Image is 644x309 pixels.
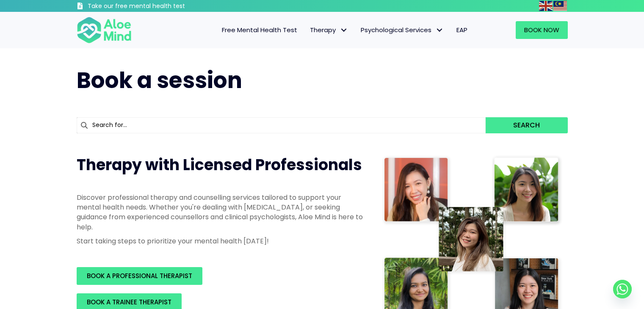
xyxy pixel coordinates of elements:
[613,280,632,298] a: Whatsapp
[539,1,553,11] img: en
[77,16,132,44] img: Aloe mind Logo
[222,25,297,34] span: Free Mental Health Test
[77,65,242,96] span: Book a session
[77,117,486,133] input: Search for...
[516,21,568,39] a: Book Now
[77,267,202,285] a: BOOK A PROFESSIONAL THERAPIST
[434,24,446,36] span: Psychological Services: submenu
[553,1,568,11] a: Malay
[77,193,365,232] p: Discover professional therapy and counselling services tailored to support your mental health nee...
[338,24,350,36] span: Therapy: submenu
[310,25,348,34] span: Therapy
[361,25,444,34] span: Psychological Services
[143,21,474,39] nav: Menu
[87,271,192,280] span: BOOK A PROFESSIONAL THERAPIST
[77,236,365,246] p: Start taking steps to prioritize your mental health [DATE]!
[539,1,553,11] a: English
[524,25,559,34] span: Book Now
[354,21,450,39] a: Psychological ServicesPsychological Services: submenu
[450,21,474,39] a: EAP
[304,21,354,39] a: TherapyTherapy: submenu
[88,2,230,11] h3: Take our free mental health test
[456,25,467,34] span: EAP
[216,21,304,39] a: Free Mental Health Test
[77,154,362,176] span: Therapy with Licensed Professionals
[77,2,230,12] a: Take our free mental health test
[553,1,567,11] img: ms
[87,298,171,306] span: BOOK A TRAINEE THERAPIST
[486,117,567,133] button: Search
